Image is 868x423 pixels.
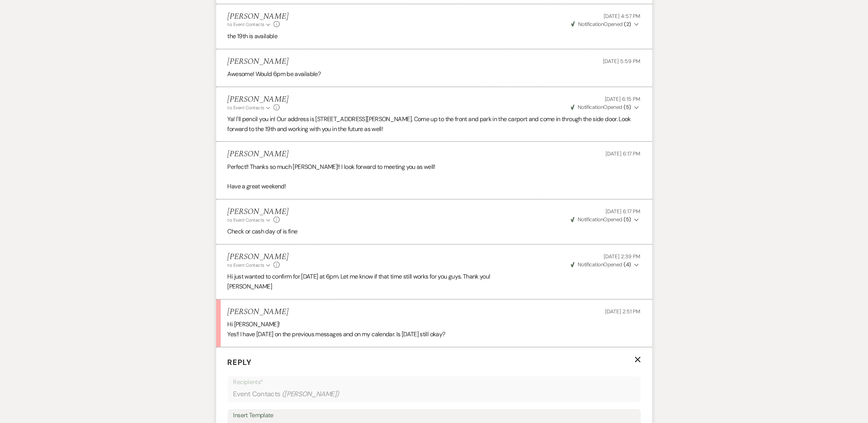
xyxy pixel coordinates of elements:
span: [DATE] 6:17 PM [606,150,640,157]
strong: ( 5 ) [624,104,631,110]
span: [DATE] 5:59 PM [603,58,640,65]
button: to: Event Contacts [228,104,272,111]
h5: [PERSON_NAME] [228,95,288,104]
span: to: Event Contacts [228,105,264,111]
h5: [PERSON_NAME] [228,307,288,317]
button: to: Event Contacts [228,217,272,224]
span: Opened [571,261,631,268]
h5: [PERSON_NAME] [228,252,288,262]
p: Have a great weekend! [228,182,641,191]
span: Opened [571,21,631,28]
h5: [PERSON_NAME] [228,149,288,159]
h5: [PERSON_NAME] [228,57,288,66]
p: Recipients* [233,377,635,387]
button: NotificationOpened (2) [570,20,641,28]
span: Opened [571,216,631,223]
strong: ( 2 ) [624,21,631,28]
p: Check or cash day of is fine [228,227,641,237]
button: to: Event Contacts [228,21,272,28]
span: to: Event Contacts [228,217,264,223]
p: Yes!! I have [DATE] on the previous messages and on my calendar. Is [DATE] still okay? [228,329,641,339]
p: Ya! I'll pencil you in! Our address is [STREET_ADDRESS][PERSON_NAME]. Come up to the front and pa... [228,114,641,134]
span: to: Event Contacts [228,262,264,268]
span: [DATE] 2:39 PM [604,253,640,260]
span: to: Event Contacts [228,21,264,28]
span: Notification [578,261,603,268]
strong: ( 4 ) [624,261,631,268]
p: the 19th is available [228,31,641,41]
button: to: Event Contacts [228,262,272,269]
p: Hi [PERSON_NAME]! [228,319,641,329]
span: [DATE] 6:17 PM [606,208,640,215]
span: Notification [578,104,603,110]
p: Perfect!! Thanks so much [PERSON_NAME]!! I look forward to meeting you as well! [228,162,641,172]
h5: [PERSON_NAME] [228,207,288,217]
span: [DATE] 4:57 PM [604,13,640,19]
p: Hi just wanted to confirm for [DATE] at 6pm. Let me know if that time still works for you guys. T... [228,272,641,282]
div: Event Contacts [233,387,635,402]
span: Notification [578,21,604,28]
span: ( [PERSON_NAME] ) [282,389,339,399]
p: [PERSON_NAME] [228,282,641,292]
span: [DATE] 2:51 PM [605,308,640,315]
div: Insert Template [233,410,635,421]
span: [DATE] 6:15 PM [605,96,640,102]
span: Reply [228,357,252,367]
strong: ( 5 ) [624,216,631,223]
span: Notification [578,216,603,223]
p: Awesome! Would 6pm be available? [228,69,641,79]
button: NotificationOpened (5) [570,103,641,111]
button: NotificationOpened (4) [570,261,641,269]
button: NotificationOpened (5) [570,216,641,224]
h5: [PERSON_NAME] [228,12,288,21]
span: Opened [571,104,631,110]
